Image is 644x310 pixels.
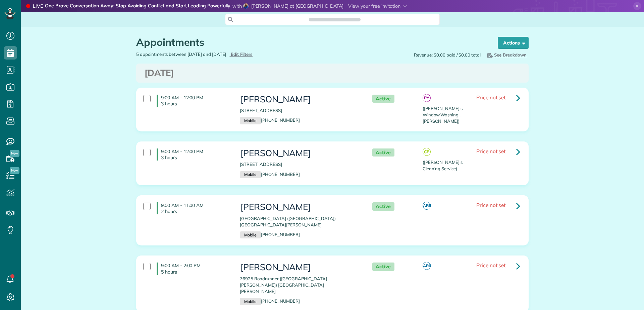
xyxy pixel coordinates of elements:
small: Mobile [240,117,261,124]
span: Active [372,263,394,271]
h1: Appointments [136,37,485,48]
a: Edit Filters [229,51,253,57]
span: ([PERSON_NAME]'s Window Washing , [PERSON_NAME]) [423,106,463,124]
h3: [PERSON_NAME] [240,148,359,158]
a: Mobile[PHONE_NUMBER] [240,232,300,237]
h4: 9:00 AM - 2:00 PM [157,263,230,275]
small: Mobile [240,298,261,305]
span: CF [423,148,431,156]
span: New [10,150,19,157]
h3: [PERSON_NAME] [240,95,359,104]
span: New [10,167,19,174]
p: [STREET_ADDRESS] [240,161,359,168]
span: Edit Filters [231,51,253,57]
small: Mobile [240,231,261,239]
span: AR6 [423,202,431,210]
button: Actions [498,37,529,49]
span: Price not set [476,202,506,208]
span: Price not set [476,94,506,101]
a: Mobile[PHONE_NUMBER] [240,298,300,304]
span: with [232,3,242,9]
button: See Breakdown [484,51,529,59]
div: 5 appointments between [DATE] and [DATE] [131,51,332,58]
h4: 9:00 AM - 12:00 PM [157,95,230,107]
h4: 9:00 AM - 11:00 AM [157,202,230,214]
span: PY [423,94,431,102]
span: Active [372,148,394,157]
span: ([PERSON_NAME]'s Cleaning Service) [423,160,463,171]
span: Price not set [476,262,506,269]
h4: 9:00 AM - 12:00 PM [157,148,230,161]
p: [GEOGRAPHIC_DATA] ([GEOGRAPHIC_DATA]) [GEOGRAPHIC_DATA][PERSON_NAME] [240,215,359,228]
p: 5 hours [161,269,230,275]
a: Mobile[PHONE_NUMBER] [240,172,300,177]
a: Mobile[PHONE_NUMBER] [240,117,300,123]
span: AR6 [423,262,431,270]
span: [PERSON_NAME] at [GEOGRAPHIC_DATA] [251,3,344,9]
span: Active [372,202,394,211]
p: 2 hours [161,208,230,214]
span: Revenue: $0.00 paid / $0.00 total [414,52,481,58]
p: 3 hours [161,154,230,161]
small: Mobile [240,171,261,179]
p: 76925 Roadrunner ([GEOGRAPHIC_DATA][PERSON_NAME]) [GEOGRAPHIC_DATA][PERSON_NAME] [240,276,359,295]
span: Search ZenMaid… [316,16,354,23]
p: [STREET_ADDRESS] [240,107,359,114]
span: See Breakdown [486,52,527,58]
p: 3 hours [161,101,230,107]
img: jeannie-henderson-8c0b8e17d8c72ca3852036336dec5ecdcaaf3d9fcbc0b44e9e2dbcca85b7ceab.jpg [243,3,249,9]
h3: [DATE] [145,68,520,78]
strong: One Brave Conversation Away: Stop Avoiding Conflict and Start Leading Powerfully [45,3,230,10]
span: Price not set [476,148,506,154]
span: Active [372,95,394,103]
h3: [PERSON_NAME] [240,202,359,212]
h3: [PERSON_NAME] [240,263,359,272]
